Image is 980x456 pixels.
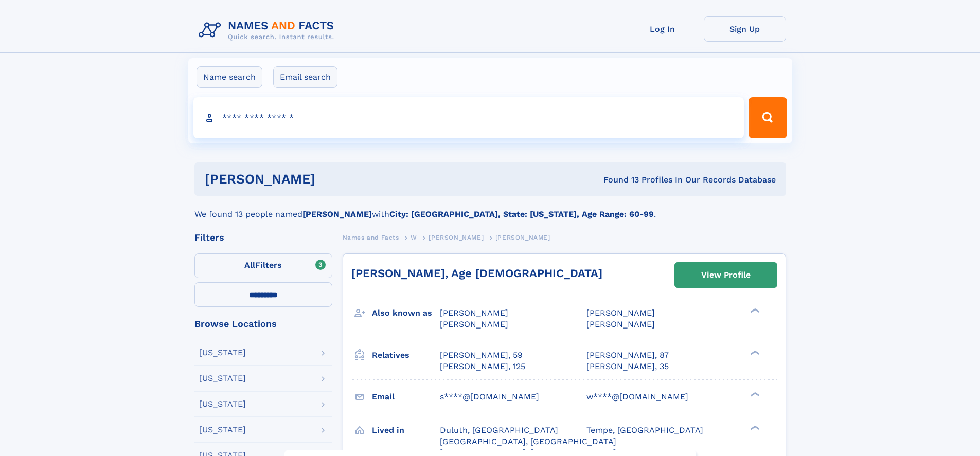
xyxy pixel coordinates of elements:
[389,209,654,219] b: City: [GEOGRAPHIC_DATA], State: [US_STATE], Age Range: 60-99
[586,361,669,372] a: [PERSON_NAME], 35
[701,263,751,287] div: View Profile
[748,349,760,356] div: ❯
[343,231,399,244] a: Names and Facts
[194,196,786,221] div: We found 13 people named with .
[586,425,703,435] span: Tempe, [GEOGRAPHIC_DATA]
[194,16,343,44] img: Logo Names and Facts
[586,350,669,361] a: [PERSON_NAME], 87
[199,400,246,408] div: [US_STATE]
[197,66,262,88] label: Name search
[440,425,558,435] span: Duluth, [GEOGRAPHIC_DATA]
[748,307,760,314] div: ❯
[621,16,704,42] a: Log In
[372,346,440,364] h3: Relatives
[440,436,616,446] span: [GEOGRAPHIC_DATA], [GEOGRAPHIC_DATA]
[675,263,777,287] a: View Profile
[205,173,459,186] h1: [PERSON_NAME]
[302,209,372,219] b: [PERSON_NAME]
[193,97,744,138] input: search input
[199,426,246,434] div: [US_STATE]
[372,422,440,439] h3: Lived in
[194,319,332,329] div: Browse Locations
[440,361,525,372] a: [PERSON_NAME], 125
[459,174,776,186] div: Found 13 Profiles In Our Records Database
[440,308,508,318] span: [PERSON_NAME]
[429,231,484,244] a: [PERSON_NAME]
[199,374,246,382] div: [US_STATE]
[429,234,484,241] span: [PERSON_NAME]
[411,234,417,241] span: W
[273,66,337,88] label: Email search
[586,308,655,318] span: [PERSON_NAME]
[194,253,332,278] label: Filters
[194,233,332,242] div: Filters
[199,349,246,357] div: [US_STATE]
[411,231,417,244] a: W
[351,267,602,280] a: [PERSON_NAME], Age [DEMOGRAPHIC_DATA]
[244,260,255,270] span: All
[748,391,760,397] div: ❯
[440,319,508,329] span: [PERSON_NAME]
[372,304,440,322] h3: Also known as
[748,424,760,431] div: ❯
[495,234,550,241] span: [PERSON_NAME]
[704,16,786,42] a: Sign Up
[749,97,787,138] button: Search Button
[440,350,523,361] a: [PERSON_NAME], 59
[586,319,655,329] span: [PERSON_NAME]
[372,388,440,406] h3: Email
